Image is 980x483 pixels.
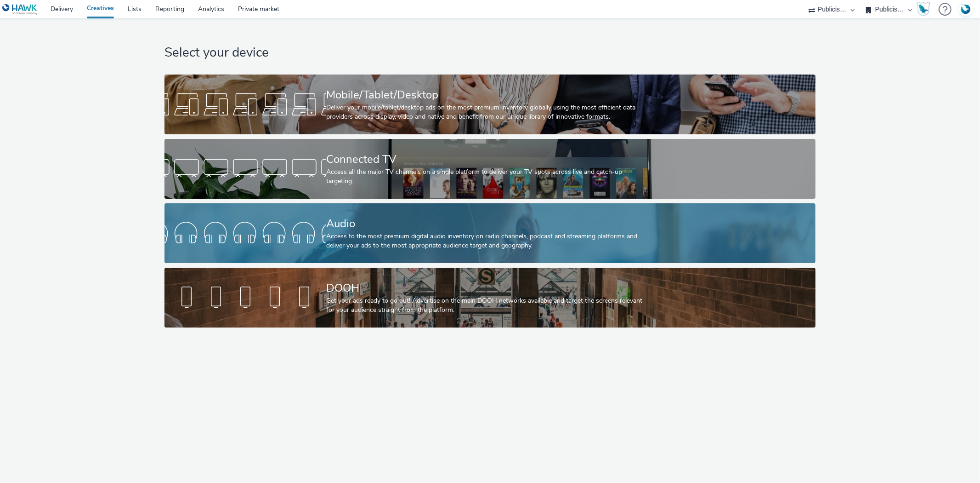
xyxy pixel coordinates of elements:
h1: Select your device [164,44,816,62]
div: DOOH [326,280,650,296]
a: DOOHGet your ads ready to go out! Advertise on the main DOOH networks available and target the sc... [164,268,816,328]
a: Hawk Academy [917,2,934,17]
a: Mobile/Tablet/DesktopDeliver your mobile/tablet/desktop ads on the most premium inventory globall... [164,75,816,134]
div: Connected TV [326,151,650,167]
div: Audio [326,216,650,232]
div: Get your ads ready to go out! Advertise on the main DOOH networks available and target the screen... [326,296,650,315]
img: Account FR [959,2,973,16]
div: Deliver your mobile/tablet/desktop ads on the most premium inventory globally using the most effi... [326,103,650,122]
a: Connected TVAccess all the major TV channels on a single platform to deliver your TV spots across... [164,139,816,199]
div: Mobile/Tablet/Desktop [326,87,650,103]
div: Access to the most premium digital audio inventory on radio channels, podcast and streaming platf... [326,232,650,251]
div: Access all the major TV channels on a single platform to deliver your TV spots across live and ca... [326,167,650,186]
a: AudioAccess to the most premium digital audio inventory on radio channels, podcast and streaming ... [164,203,816,263]
img: undefined Logo [2,4,38,15]
img: Hawk Academy [917,2,930,17]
